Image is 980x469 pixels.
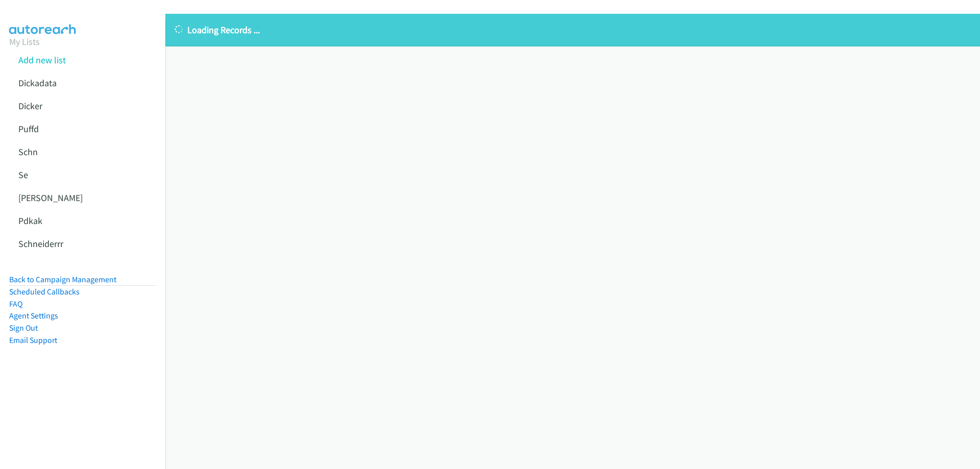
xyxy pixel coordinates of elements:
[18,215,42,227] a: Pdkak
[18,192,83,204] a: [PERSON_NAME]
[18,146,38,158] a: Schn
[9,36,40,47] a: My Lists
[9,275,116,284] a: Back to Campaign Management
[9,335,57,345] a: Email Support
[175,23,971,37] p: Loading Records ...
[18,77,57,89] a: Dickadata
[9,323,38,333] a: Sign Out
[18,238,63,250] a: Schneiderrr
[9,287,80,297] a: Scheduled Callbacks
[9,299,22,309] a: FAQ
[18,123,39,135] a: Puffd
[18,100,42,112] a: Dicker
[18,169,28,181] a: Se
[18,54,66,66] a: Add new list
[9,311,58,320] a: Agent Settings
